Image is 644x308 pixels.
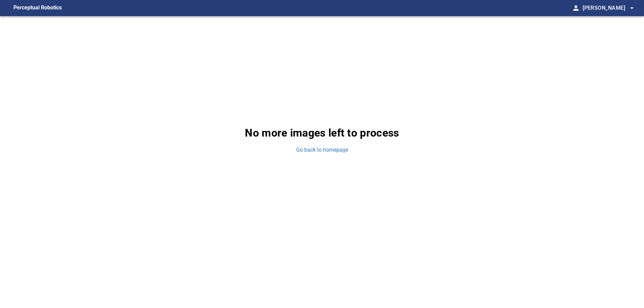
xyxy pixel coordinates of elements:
span: [PERSON_NAME] [583,3,636,13]
span: person [572,4,580,12]
a: Go back to homepage [296,146,348,154]
figcaption: Perceptual Robotics [13,3,62,13]
p: No more images left to process [245,125,399,141]
span: arrow_drop_down [628,4,636,12]
button: [PERSON_NAME] [580,1,636,15]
